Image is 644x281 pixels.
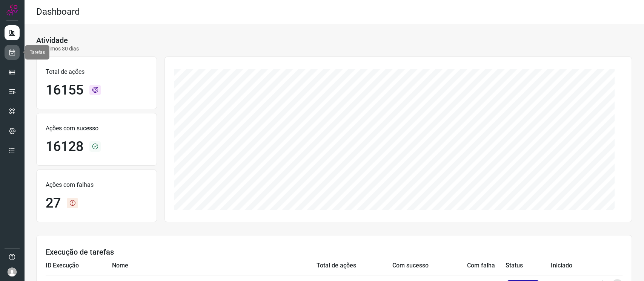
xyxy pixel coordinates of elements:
[8,267,17,276] img: avatar-user-boy.jpg
[356,257,429,275] td: Com sucesso
[46,124,148,133] p: Ações com sucesso
[46,67,148,76] p: Total de ações
[46,180,148,189] p: Ações com falhas
[46,257,112,275] td: ID Execução
[30,50,45,55] span: Tarefas
[46,247,622,257] h3: Execução de tarefas
[46,139,83,155] h1: 16128
[36,45,79,53] p: Últimos 30 dias
[36,36,68,45] h3: Atividade
[506,257,551,275] td: Status
[46,195,61,211] h1: 27
[551,257,592,275] td: Iniciado
[46,82,83,98] h1: 16155
[429,257,506,275] td: Com falha
[277,257,356,275] td: Total de ações
[112,257,277,275] td: Nome
[6,5,18,16] img: Logo
[36,6,80,17] h2: Dashboard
